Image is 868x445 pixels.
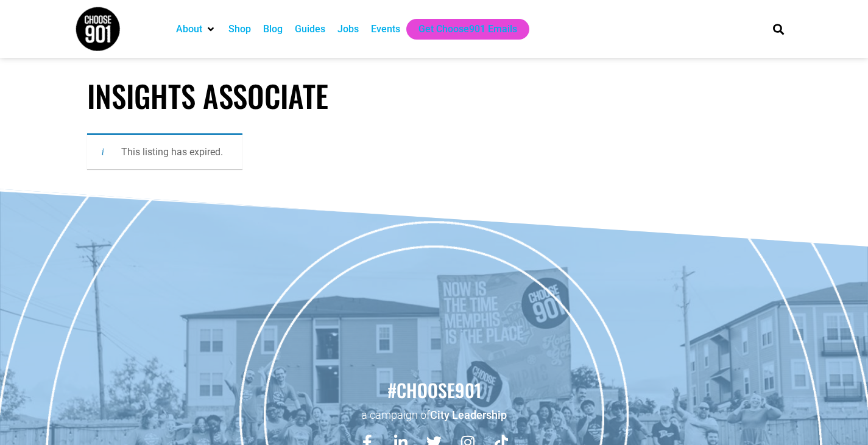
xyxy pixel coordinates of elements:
a: Events [371,22,400,37]
div: This listing has expired. [87,133,242,169]
a: Get Choose901 Emails [418,22,517,37]
div: About [170,19,222,40]
p: a campaign of [6,407,862,422]
h2: #choose901 [6,377,862,403]
a: Shop [228,22,251,37]
div: Search [768,19,788,39]
nav: Main nav [170,19,752,40]
a: Jobs [337,22,359,37]
a: About [176,22,202,37]
a: Guides [295,22,325,37]
h1: Insights Associate [87,78,782,114]
a: Blog [263,22,283,37]
a: City Leadership [430,408,507,421]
